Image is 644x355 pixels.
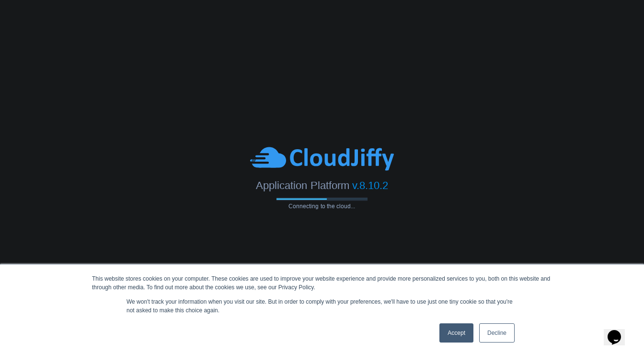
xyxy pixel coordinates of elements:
iframe: chat widget [604,317,634,345]
a: Accept [439,323,473,343]
span: Connecting to the cloud... [276,203,368,210]
p: We won't track your information when you visit our site. But in order to comply with your prefere... [126,297,517,315]
div: This website stores cookies on your computer. These cookies are used to improve your website expe... [92,274,552,292]
span: v.8.10.2 [352,179,388,191]
img: CloudJiffy-Blue.svg [250,146,394,172]
span: Application Platform [256,179,349,191]
a: Decline [479,323,515,343]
